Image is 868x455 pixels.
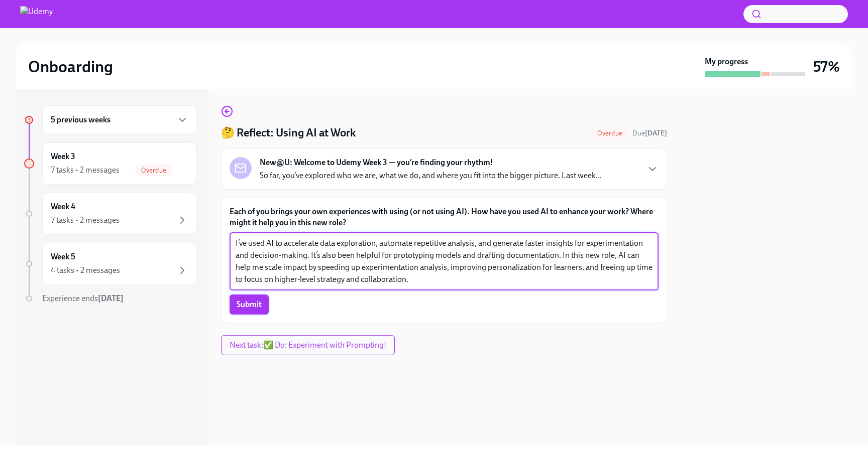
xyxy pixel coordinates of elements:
div: 7 tasks • 2 messages [51,165,120,176]
a: Week 47 tasks • 2 messages [24,193,197,235]
strong: [DATE] [645,129,667,137]
img: Udemy [20,6,53,22]
div: 5 previous weeks [42,105,197,134]
strong: My progress [705,56,748,67]
textarea: I’ve used AI to accelerate data exploration, automate repetitive analysis, and generate faster in... [236,237,653,285]
h2: Onboarding [28,57,113,77]
h6: Week 3 [51,151,75,162]
h6: Week 5 [51,251,75,262]
span: Submit [237,299,262,310]
div: 7 tasks • 2 messages [51,215,120,226]
h6: Week 4 [51,201,75,212]
h6: 5 previous weeks [51,114,111,125]
h3: 57% [813,58,840,76]
span: Experience ends [42,293,124,303]
strong: New@U: Welcome to Udemy Week 3 — you’re finding your rhythm! [260,157,493,168]
button: Submit [230,294,269,315]
label: Each of you brings your own experiences with using (or not using AI). How have you used AI to enh... [230,206,659,228]
a: Week 54 tasks • 2 messages [24,243,197,285]
a: Week 37 tasks • 2 messagesOverdue [24,142,197,185]
span: September 27th, 2025 05:30 [632,128,667,138]
span: Next task : ✅ Do: Experiment with Prompting! [230,340,386,350]
button: Next task:✅ Do: Experiment with Prompting! [221,335,395,355]
div: 4 tasks • 2 messages [51,265,120,276]
p: So far, you’ve explored who we are, what we do, and where you fit into the bigger picture. Last w... [260,170,602,181]
h4: 🤔 Reflect: Using AI at Work [221,125,356,140]
span: Due [632,129,667,137]
span: Overdue [135,167,172,174]
strong: [DATE] [98,293,124,303]
span: Overdue [591,129,628,137]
